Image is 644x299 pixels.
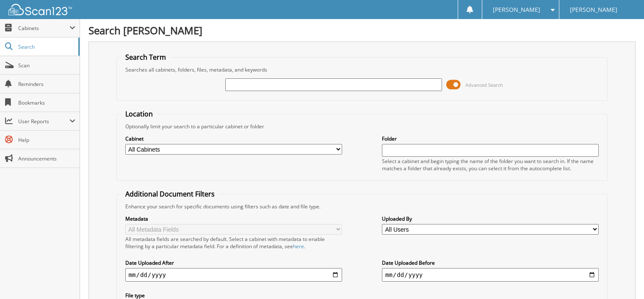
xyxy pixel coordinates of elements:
[465,82,503,88] span: Advanced Search
[88,23,636,37] h1: Search [PERSON_NAME]
[18,136,75,144] span: Help
[382,268,599,282] input: end
[293,243,304,250] a: here
[121,66,603,73] div: Searches all cabinets, folders, files, metadata, and keywords
[18,43,74,50] span: Search
[121,189,219,199] legend: Additional Document Filters
[18,155,75,162] span: Announcements
[125,292,342,299] label: File type
[125,135,342,142] label: Cabinet
[382,215,599,222] label: Uploaded By
[18,80,75,88] span: Reminders
[382,158,599,172] div: Select a cabinet and begin typing the name of the folder you want to search in. If the name match...
[18,25,69,32] span: Cabinets
[125,259,342,266] label: Date Uploaded After
[18,99,75,106] span: Bookmarks
[570,7,617,12] span: [PERSON_NAME]
[125,268,342,282] input: start
[18,118,69,125] span: User Reports
[121,109,157,119] legend: Location
[382,259,599,266] label: Date Uploaded Before
[121,203,603,210] div: Enhance your search for specific documents using filters such as date and file type.
[8,4,72,15] img: scan123-logo-white.svg
[382,135,599,142] label: Folder
[121,53,170,62] legend: Search Term
[121,123,603,130] div: Optionally limit your search to a particular cabinet or folder
[125,235,342,250] div: All metadata fields are searched by default. Select a cabinet with metadata to enable filtering b...
[493,7,540,12] span: [PERSON_NAME]
[18,62,75,69] span: Scan
[125,215,342,222] label: Metadata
